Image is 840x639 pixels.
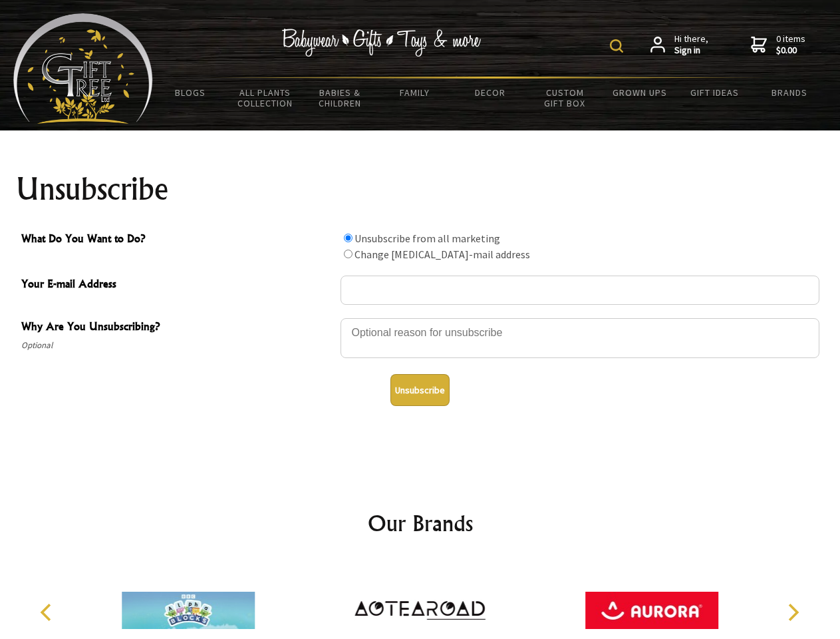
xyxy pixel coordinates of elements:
strong: $0.00 [776,45,805,57]
a: Babies & Children [303,79,378,117]
h1: Unsubscribe [16,173,825,205]
button: Unsubscribe [390,374,450,406]
textarea: Why Are You Unsubscribing? [341,318,819,358]
input: What Do You Want to Do? [344,234,352,242]
a: Hi there,Sign in [650,33,708,57]
span: 0 items [776,33,805,57]
span: What Do You Want to Do? [21,230,334,250]
span: Optional [21,337,334,353]
h2: Our Brands [27,507,814,539]
input: What Do You Want to Do? [344,250,352,258]
img: Babywear - Gifts - Toys & more [282,29,482,57]
a: Gift Ideas [677,79,752,106]
img: Babyware - Gifts - Toys and more... [13,13,153,124]
a: Custom Gift Box [527,79,603,117]
img: product search [610,39,623,53]
span: Your E-mail Address [21,276,334,295]
strong: Sign in [674,45,708,57]
span: Hi there, [674,33,708,57]
input: Your E-mail Address [341,276,819,305]
span: Why Are You Unsubscribing? [21,318,334,337]
a: 0 items$0.00 [751,33,805,57]
button: Previous [33,598,63,627]
label: Unsubscribe from all marketing [354,232,500,245]
a: Decor [452,79,527,106]
label: Change [MEDICAL_DATA]-mail address [354,248,530,261]
a: BLOGS [153,79,228,106]
a: Grown Ups [602,79,677,106]
button: Next [778,598,807,627]
a: Family [378,79,453,106]
a: All Plants Collection [228,79,303,117]
a: Brands [752,79,827,106]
